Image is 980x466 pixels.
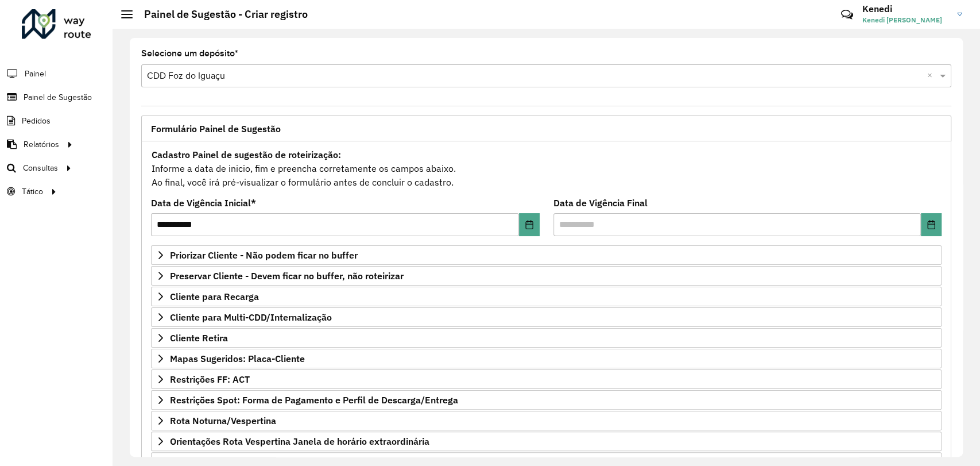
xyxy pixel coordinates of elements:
button: Choose Date [519,213,540,236]
label: Selecione um depósito [141,47,238,60]
a: Mapas Sugeridos: Placa-Cliente [151,349,942,368]
span: Painel [25,68,46,80]
a: Cliente Retira [151,328,942,348]
span: Consultas [23,162,58,174]
span: Priorizar Cliente - Não podem ficar no buffer [170,251,358,260]
span: Mapas Sugeridos: Placa-Cliente [170,354,305,363]
h2: Painel de Sugestão - Criar registro [133,8,308,21]
span: Cliente para Multi-CDD/Internalização [170,313,332,322]
strong: Cadastro Painel de sugestão de roteirização: [152,149,341,160]
span: Cliente para Recarga [170,292,259,301]
span: Preservar Cliente - Devem ficar no buffer, não roteirizar [170,271,404,280]
span: Orientações Rota Vespertina Janela de horário extraordinária [170,437,429,446]
a: Contato Rápido [835,2,859,27]
h3: Kenedi [862,3,948,14]
span: Formulário Painel de Sugestão [151,124,281,133]
span: Relatórios [24,138,59,151]
span: Restrições Spot: Forma de Pagamento e Perfil de Descarga/Entrega [170,395,458,405]
label: Data de Vigência Final [553,196,648,210]
span: Pedidos [22,115,51,127]
label: Data de Vigência Inicial [151,196,256,210]
a: Cliente para Recarga [151,287,942,306]
a: Rota Noturna/Vespertina [151,411,942,430]
a: Restrições FF: ACT [151,369,942,389]
a: Orientações Rota Vespertina Janela de horário extraordinária [151,432,942,451]
div: Informe a data de inicio, fim e preencha corretamente os campos abaixo. Ao final, você irá pré-vi... [151,147,942,190]
a: Restrições Spot: Forma de Pagamento e Perfil de Descarga/Entrega [151,390,942,410]
span: Tático [22,186,43,198]
span: Kenedi [PERSON_NAME] [862,15,948,25]
button: Choose Date [921,213,942,236]
a: Cliente para Multi-CDD/Internalização [151,307,942,327]
span: Clear all [927,69,937,83]
a: Preservar Cliente - Devem ficar no buffer, não roteirizar [151,266,942,286]
a: Priorizar Cliente - Não podem ficar no buffer [151,245,942,265]
span: Rota Noturna/Vespertina [170,416,276,425]
span: Painel de Sugestão [24,91,92,103]
span: Cliente Retira [170,333,228,342]
span: Restrições FF: ACT [170,375,250,384]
